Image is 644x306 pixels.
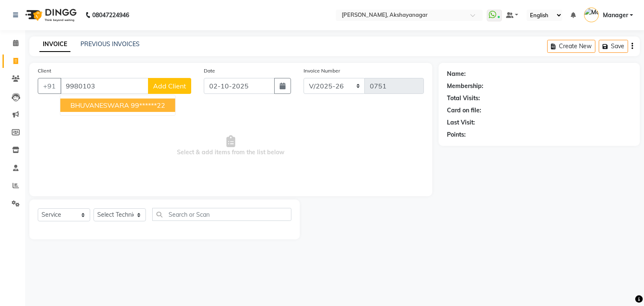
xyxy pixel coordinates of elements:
[38,104,424,188] span: Select & add items from the list below
[152,208,291,221] input: Search or Scan
[70,101,129,109] span: BHUVANESWARA
[60,78,148,94] input: Search by Name/Mobile/Email/Code
[584,8,599,22] img: Manager
[547,40,595,53] button: Create New
[599,40,628,53] button: Save
[204,67,215,75] label: Date
[447,94,480,103] div: Total Visits:
[603,11,628,20] span: Manager
[153,82,186,90] span: Add Client
[447,106,481,115] div: Card on file:
[38,78,61,94] button: +91
[148,78,191,94] button: Add Client
[447,70,466,78] div: Name:
[92,3,129,27] b: 08047224946
[447,130,466,139] div: Points:
[39,37,70,52] a: INVOICE
[447,118,475,127] div: Last Visit:
[447,82,483,91] div: Membership:
[80,40,140,48] a: PREVIOUS INVOICES
[304,67,340,75] label: Invoice Number
[21,3,79,27] img: logo
[38,67,51,75] label: Client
